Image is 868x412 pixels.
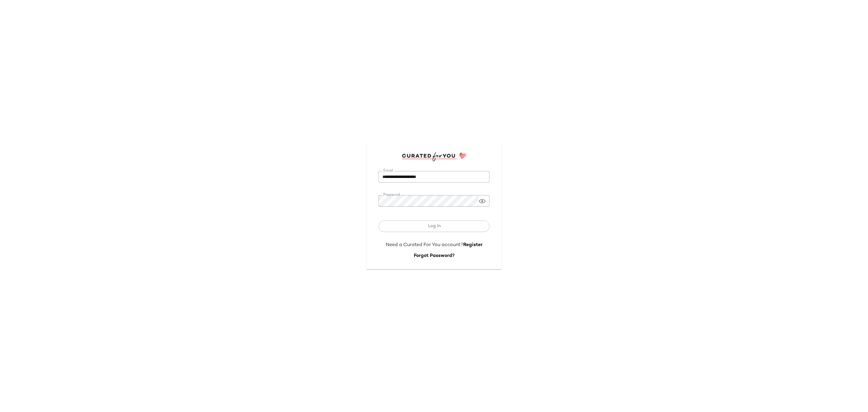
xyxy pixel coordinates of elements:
img: cfy_login_logo.DGdB1djN.svg [402,152,467,161]
span: Log In [427,224,440,229]
a: Forgot Password? [414,253,454,258]
button: Log In [379,220,489,232]
span: Need a Curated For You account? [386,242,463,248]
a: Register [463,242,483,248]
